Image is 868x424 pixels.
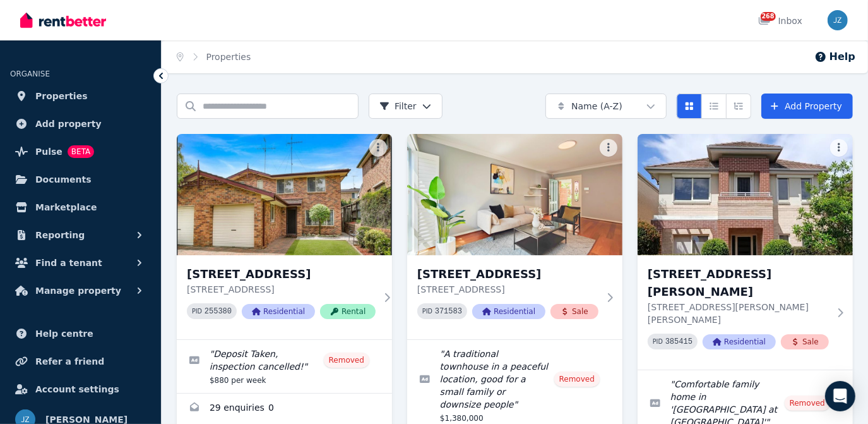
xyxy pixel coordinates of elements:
a: Add Property [761,94,853,119]
span: Manage property [35,283,121,298]
a: Edit listing: Deposit Taken, inspection cancelled! [177,340,392,393]
button: Compact list view [701,94,727,119]
img: RentBetter [20,11,106,30]
span: Residential [703,334,776,349]
span: Find a tenant [35,255,102,270]
h3: [STREET_ADDRESS] [417,265,598,283]
button: Card view [677,94,702,119]
span: Add property [35,116,102,131]
button: Filter [369,94,443,119]
button: More options [600,139,617,157]
button: Manage property [10,278,151,303]
a: Properties [206,52,251,62]
span: ORGANISE [10,70,50,78]
span: Name (A-Z) [571,100,622,112]
button: Help [814,49,855,64]
code: 255380 [205,307,232,316]
span: Properties [35,88,88,104]
button: More options [830,139,848,157]
a: Enquiries for 2/23 Woodgrove Avenue, Cherrybrook [177,394,392,424]
img: 4/130-132 Hampden Rd, Abbotsford [407,134,622,255]
button: Name (A-Z) [545,94,667,119]
small: PID [192,308,202,315]
a: 6 Northcott Ave, Eastwood[STREET_ADDRESS][PERSON_NAME][STREET_ADDRESS][PERSON_NAME][PERSON_NAME]P... [638,134,853,370]
span: Sale [781,334,829,349]
a: Account settings [10,377,151,402]
small: PID [422,308,432,315]
button: Reporting [10,222,151,248]
p: [STREET_ADDRESS] [187,283,376,296]
span: Filter [379,100,417,112]
p: [STREET_ADDRESS] [417,283,598,296]
span: Help centre [35,326,93,341]
button: More options [369,139,387,157]
span: Refer a friend [35,354,104,369]
code: 371583 [435,307,462,316]
span: Residential [472,304,545,319]
span: Rental [320,304,376,319]
code: 385415 [665,337,693,346]
a: Refer a friend [10,349,151,374]
span: Sale [550,304,598,319]
img: 6 Northcott Ave, Eastwood [638,134,853,255]
a: 2/23 Woodgrove Avenue, Cherrybrook[STREET_ADDRESS][STREET_ADDRESS]PID 255380ResidentialRental [177,134,392,339]
div: View options [677,94,751,119]
a: PulseBETA [10,139,151,164]
small: PID [653,338,663,345]
h3: [STREET_ADDRESS][PERSON_NAME] [648,265,829,301]
span: Marketplace [35,200,97,215]
img: Jenny Zheng [828,10,848,30]
button: Expanded list view [726,94,751,119]
a: Properties [10,83,151,109]
a: Help centre [10,321,151,346]
span: 268 [761,12,776,21]
span: Documents [35,172,92,187]
img: 2/23 Woodgrove Avenue, Cherrybrook [177,134,392,255]
h3: [STREET_ADDRESS] [187,265,376,283]
nav: Breadcrumb [162,40,266,73]
span: Account settings [35,382,119,397]
span: BETA [68,145,94,158]
a: 4/130-132 Hampden Rd, Abbotsford[STREET_ADDRESS][STREET_ADDRESS]PID 371583ResidentialSale [407,134,622,339]
a: Marketplace [10,195,151,220]
a: Documents [10,167,151,192]
div: Open Intercom Messenger [825,381,855,411]
span: Reporting [35,227,85,243]
div: Inbox [758,15,802,27]
a: Add property [10,111,151,136]
button: Find a tenant [10,250,151,276]
span: Residential [242,304,315,319]
span: Pulse [35,144,62,159]
p: [STREET_ADDRESS][PERSON_NAME][PERSON_NAME] [648,301,829,326]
